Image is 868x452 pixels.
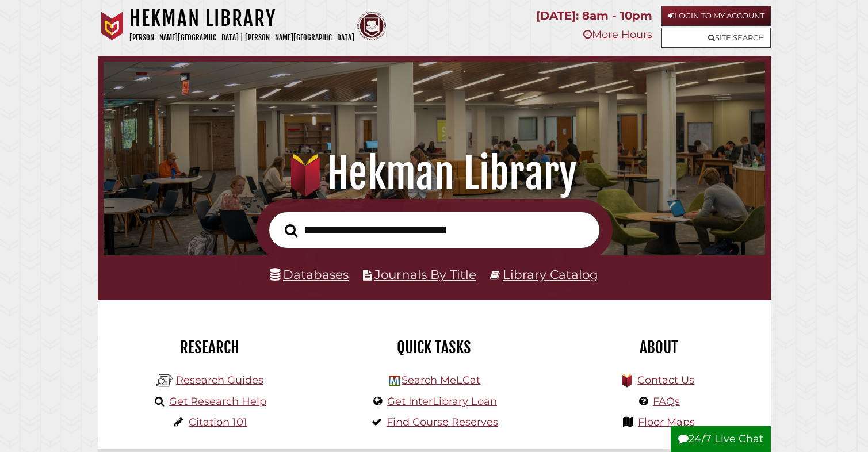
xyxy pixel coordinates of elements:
[661,28,771,48] a: Site Search
[156,372,173,389] img: Hekman Library Logo
[98,12,127,40] img: Calvin University
[176,374,263,386] a: Research Guides
[285,223,297,237] i: Search
[279,221,303,240] button: Search
[169,395,266,408] a: Get Research Help
[389,376,400,386] img: Hekman Library Logo
[129,6,354,31] h1: Hekman Library
[270,267,349,282] a: Databases
[536,6,652,26] p: [DATE]: 8am - 10pm
[503,267,598,282] a: Library Catalog
[638,416,695,428] a: Floor Maps
[374,267,476,282] a: Journals By Title
[653,395,680,408] a: FAQs
[129,31,354,44] p: [PERSON_NAME][GEOGRAPHIC_DATA] | [PERSON_NAME][GEOGRAPHIC_DATA]
[331,338,538,357] h2: Quick Tasks
[555,338,762,357] h2: About
[387,416,498,428] a: Find Course Reserves
[402,374,480,386] a: Search MeLCat
[637,374,694,386] a: Contact Us
[387,395,497,408] a: Get InterLibrary Loan
[106,338,313,357] h2: Research
[357,12,386,40] img: Calvin Theological Seminary
[583,28,652,41] a: More Hours
[189,416,247,428] a: Citation 101
[661,6,771,26] a: Login to My Account
[116,148,752,199] h1: Hekman Library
